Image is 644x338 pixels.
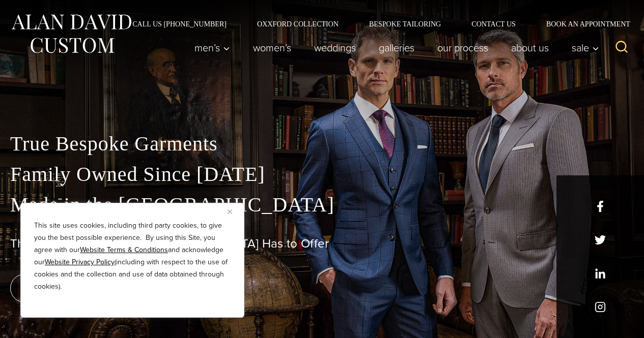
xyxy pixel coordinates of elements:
button: View Search Form [609,36,634,60]
nav: Secondary Navigation [117,20,634,27]
a: Galleries [368,38,426,58]
nav: Primary Navigation [183,38,605,58]
img: Close [228,209,232,214]
a: Oxxford Collection [242,20,354,27]
span: Men’s [194,43,230,53]
span: Sale [572,43,599,53]
a: Women’s [242,38,303,58]
button: Close [228,205,240,218]
a: Website Privacy Policy [45,257,115,267]
a: weddings [303,38,368,58]
a: Book an Appointment [531,20,634,27]
a: About Us [500,38,561,58]
a: Website Terms & Conditions [80,244,168,255]
a: Call Us [PHONE_NUMBER] [117,20,242,27]
a: Our Process [426,38,500,58]
img: Alan David Custom [10,11,132,56]
p: True Bespoke Garments Family Owned Since [DATE] Made in the [GEOGRAPHIC_DATA] [10,129,634,220]
a: Contact Us [456,20,531,27]
a: Bespoke Tailoring [354,20,456,27]
p: This site uses cookies, including third party cookies, to give you the best possible experience. ... [34,220,231,293]
a: book an appointment [10,274,153,302]
h1: The Best Custom Suits [GEOGRAPHIC_DATA] Has to Offer [10,236,634,251]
